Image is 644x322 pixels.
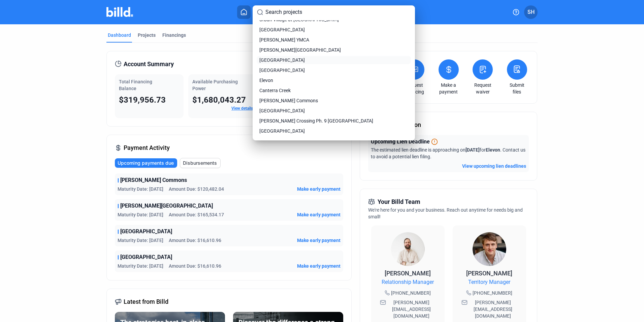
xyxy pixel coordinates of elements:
span: [GEOGRAPHIC_DATA] [259,57,305,63]
span: [PERSON_NAME] Commons [259,97,318,104]
span: [PERSON_NAME] Crossing Ph. 9 [GEOGRAPHIC_DATA] [259,117,373,124]
span: Canterra Creek [259,87,291,94]
span: [GEOGRAPHIC_DATA] [259,26,305,33]
span: Elevon [259,77,273,84]
span: [PERSON_NAME][GEOGRAPHIC_DATA] [259,47,341,53]
input: Search projects [265,8,411,16]
span: [GEOGRAPHIC_DATA] [259,107,305,114]
span: [PERSON_NAME] YMCA [259,36,309,43]
span: [GEOGRAPHIC_DATA] [259,128,305,134]
span: [GEOGRAPHIC_DATA] [259,67,305,74]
